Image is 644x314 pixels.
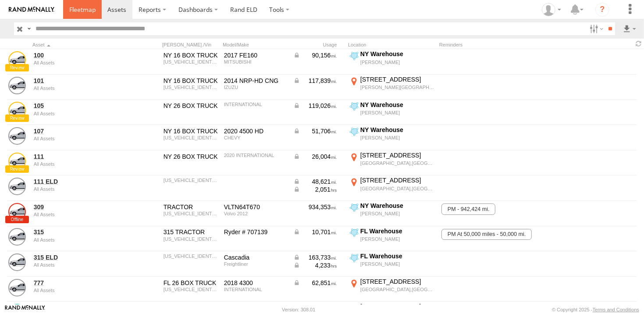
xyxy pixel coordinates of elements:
a: 315 [34,228,119,236]
div: [PERSON_NAME] [360,59,434,65]
div: undefined [34,212,119,217]
div: 3AKJHHDR6RSUV6338 [164,236,218,242]
div: [PERSON_NAME]./Vin [162,42,219,48]
div: TRACTOR [164,203,218,211]
div: VLTN64T670 [224,203,287,211]
div: Victor Calcano Jr [539,3,564,16]
div: undefined [34,60,119,65]
a: 309 [34,203,119,211]
a: 111 [34,153,119,161]
label: Export results as... [622,22,637,35]
div: NY Warehouse [360,202,434,210]
a: View Asset Details [8,178,26,195]
div: JALCDW160L7011596 [164,135,218,140]
div: undefined [34,262,119,268]
div: Data from Vehicle CANbus [293,304,337,312]
div: NY Warehouse [360,101,434,109]
a: View Asset Details [8,253,26,271]
div: NY 26 BOX TRUCK [164,153,218,161]
div: Cascadia [224,253,287,261]
div: Reminders [439,42,540,48]
a: 777 [34,279,119,287]
a: 105 [34,102,119,110]
a: 101 [34,77,119,85]
div: Click to Sort [32,42,120,48]
div: FL 26 BOX TRUCK [164,279,218,287]
div: Usage [292,42,345,48]
div: Data from Vehicle CANbus [293,228,337,236]
div: undefined [34,186,119,192]
div: undefined [34,288,119,293]
div: [STREET_ADDRESS] [360,151,434,159]
div: [GEOGRAPHIC_DATA],[GEOGRAPHIC_DATA] [360,186,434,192]
div: 2017 FE160 [224,51,287,59]
label: Click to View Current Location [348,151,436,175]
label: Click to View Current Location [348,252,436,276]
div: Data from Vehicle CANbus [293,127,337,135]
label: Click to View Current Location [348,176,436,200]
div: 2014 NRP-HD CNG [224,77,287,85]
div: Volvo 2012 [224,211,287,216]
label: Click to View Current Location [348,50,436,74]
div: Ryder # 707139 [224,228,287,236]
div: undefined [34,136,119,141]
span: Refresh [633,39,644,48]
a: 315 ELD [34,253,119,261]
div: [GEOGRAPHIC_DATA],[GEOGRAPHIC_DATA] [360,286,434,293]
div: Freightliner [224,261,287,267]
a: View Asset Details [8,228,26,246]
a: Visit our Website [5,305,45,314]
div: Data from Vehicle CANbus [293,77,337,85]
div: [PERSON_NAME] [360,261,434,267]
div: Data from Vehicle CANbus [293,153,337,161]
div: [PERSON_NAME] [360,211,434,217]
div: INTERNATIONAL [224,102,287,107]
div: undefined [34,86,119,91]
img: rand-logo.svg [9,7,54,13]
a: 107 [34,127,119,135]
label: Click to View Current Location [348,126,436,150]
div: undefined [34,161,119,167]
div: [PERSON_NAME] [360,236,434,242]
div: NY 16 BOX TRUCK [164,51,218,59]
div: Data from Vehicle CANbus [293,186,337,193]
div: undefined [34,111,119,116]
span: PM - 942,424 mi. [441,203,495,215]
div: [STREET_ADDRESS] [360,75,434,83]
label: Click to View Current Location [348,202,436,225]
div: © Copyright 2025 - [552,307,639,312]
div: 1HTMMMML3JH530549 [164,287,218,292]
div: FL 26 BOX TRUCK [164,304,218,312]
div: CHEVY [224,135,287,140]
a: View Asset Details [8,127,26,145]
a: View Asset Details [8,51,26,69]
div: Data from Vehicle CANbus [293,279,337,287]
label: Search Filter Options [586,22,605,35]
label: Click to View Current Location [348,101,436,125]
div: [PERSON_NAME] [360,110,434,116]
div: FL Warehouse [360,252,434,260]
div: INTERNATIONAL [224,287,287,292]
div: Location [348,42,436,48]
div: 3AKJHHDR6RSUV6338 [164,253,218,259]
div: [PERSON_NAME][GEOGRAPHIC_DATA],[GEOGRAPHIC_DATA] [360,84,434,90]
div: 934,353 [293,203,337,211]
a: 111 ELD [34,178,119,186]
div: NY 16 BOX TRUCK [164,77,218,85]
div: 54DC4W1C7ES802629 [164,85,218,90]
div: undefined [34,237,119,243]
a: 100 [34,51,119,59]
div: 2018 4300 [224,304,287,312]
div: [PERSON_NAME] [360,135,434,141]
a: Terms and Conditions [593,307,639,312]
label: Click to View Current Location [348,75,436,99]
div: 315 TRACTOR [164,228,218,236]
span: PM At 50,000 miles - 50,000 mi. [441,229,532,240]
div: [GEOGRAPHIC_DATA],[GEOGRAPHIC_DATA] [360,160,434,166]
div: 4V4NC9EH2CN540803 [164,211,218,216]
div: Data from Vehicle CANbus [293,253,337,261]
div: Data from Vehicle CANbus [293,261,337,269]
a: 778 [34,304,119,312]
div: 2018 4300 [224,279,287,287]
div: Version: 308.01 [282,307,315,312]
